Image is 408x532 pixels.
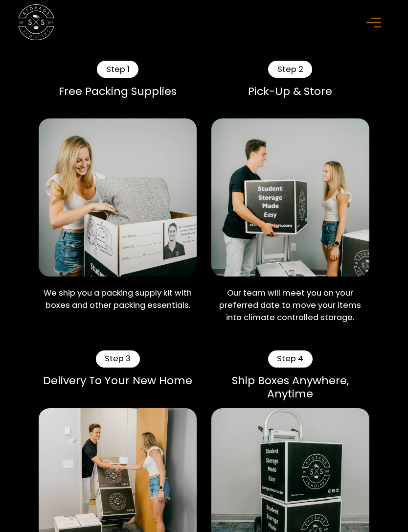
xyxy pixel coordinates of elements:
div: Pick-Up & Store [211,85,369,98]
img: Packing a Storage Scholars box. [39,118,197,277]
div: menu [361,8,390,37]
p: Our team will meet you on your preferred date to move your items into climate controlled storage. [211,287,369,324]
a: home [18,4,54,41]
div: Delivery To Your New Home [39,374,197,388]
div: Ship Boxes Anywhere, Anytime [211,374,369,400]
div: Step 1 [97,61,138,78]
div: Step 4 [268,350,313,368]
div: Step 3 [96,350,140,368]
div: Free Packing Supplies [39,85,197,98]
img: Storage Scholars pick up. [211,118,369,277]
p: We ship you a packing supply kit with boxes and other packing essentials. [39,287,197,312]
div: Step 2 [268,61,312,78]
img: Storage Scholars main logo [18,4,54,41]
